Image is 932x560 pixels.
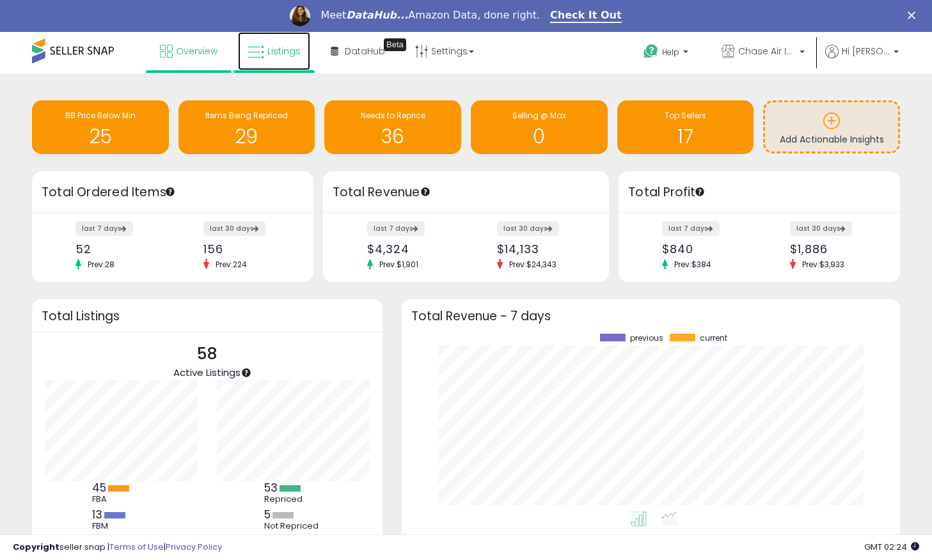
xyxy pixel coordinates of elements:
label: last 7 days [75,221,133,236]
h3: Total Ordered Items [42,183,304,201]
div: seller snap | | [13,541,222,554]
h1: 0 [477,126,601,147]
span: current [700,334,727,343]
span: Listings [267,45,301,58]
a: Chase Air Industries [712,32,814,74]
a: Listings [238,32,310,70]
a: Hi [PERSON_NAME] [825,45,899,74]
a: Check It Out [550,9,622,23]
b: 5 [264,507,271,522]
span: Help [662,47,679,58]
a: Settings [406,32,484,70]
strong: Copyright [13,541,59,553]
label: last 7 days [367,221,425,236]
div: Tooltip anchor [694,186,706,198]
span: Selling @ Max [512,110,566,121]
span: Items Being Repriced [205,110,288,121]
label: last 30 days [790,221,852,236]
a: Overview [150,32,227,70]
div: Tooltip anchor [384,38,406,51]
span: Prev: 28 [81,259,121,270]
div: Tooltip anchor [420,186,431,198]
div: $840 [662,242,750,256]
span: BB Price Below Min [65,110,136,121]
div: FBA [92,494,150,504]
h3: Total Revenue - 7 days [411,311,890,321]
a: Help [633,34,701,74]
span: Prev: $3,933 [796,259,851,270]
h1: 17 [624,126,748,147]
h1: 25 [38,126,162,147]
span: Prev: $384 [668,259,718,270]
label: last 30 days [497,221,559,236]
span: previous [630,334,663,343]
label: last 30 days [203,221,265,236]
div: Not Repriced [264,521,322,531]
span: Chase Air Industries [738,45,796,58]
h3: Total Listings [42,311,373,321]
div: Close [908,12,920,19]
div: Meet Amazon Data, done right. [320,9,540,22]
div: $1,886 [790,242,878,256]
div: $4,324 [367,242,457,256]
p: 58 [173,342,241,366]
h1: 29 [185,126,309,147]
img: Profile image for Georgie [290,6,310,26]
a: Selling @ Max 0 [471,100,608,154]
div: 52 [75,242,163,256]
label: last 7 days [662,221,720,236]
h1: 36 [331,126,455,147]
span: DataHub [345,45,385,58]
a: Terms of Use [109,541,164,553]
i: DataHub... [346,9,408,21]
span: Prev: 224 [209,259,253,270]
h3: Total Profit [628,183,890,201]
b: 53 [264,480,278,495]
i: Get Help [643,43,659,59]
a: Top Sellers 17 [617,100,754,154]
span: Needs to Reprice [361,110,425,121]
a: Privacy Policy [166,541,222,553]
span: Active Listings [173,366,241,379]
div: FBM [92,521,150,531]
div: Tooltip anchor [164,186,176,198]
a: Needs to Reprice 36 [324,100,461,154]
span: Overview [176,45,217,58]
span: Add Actionable Insights [780,133,884,146]
h3: Total Revenue [333,183,599,201]
span: 2025-09-15 02:24 GMT [864,541,919,553]
a: Items Being Repriced 29 [178,100,315,154]
span: Top Sellers [665,110,706,121]
a: Add Actionable Insights [765,102,898,152]
div: $14,133 [497,242,587,256]
b: 45 [92,480,106,495]
div: Tooltip anchor [241,367,252,378]
a: BB Price Below Min 25 [32,100,169,154]
span: Prev: $24,343 [503,259,563,270]
a: DataHub [321,32,395,70]
span: Prev: $1,901 [373,259,425,270]
b: 13 [92,507,102,522]
div: Repriced [264,494,322,504]
div: 156 [203,242,291,256]
span: Hi [PERSON_NAME] [842,45,890,58]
